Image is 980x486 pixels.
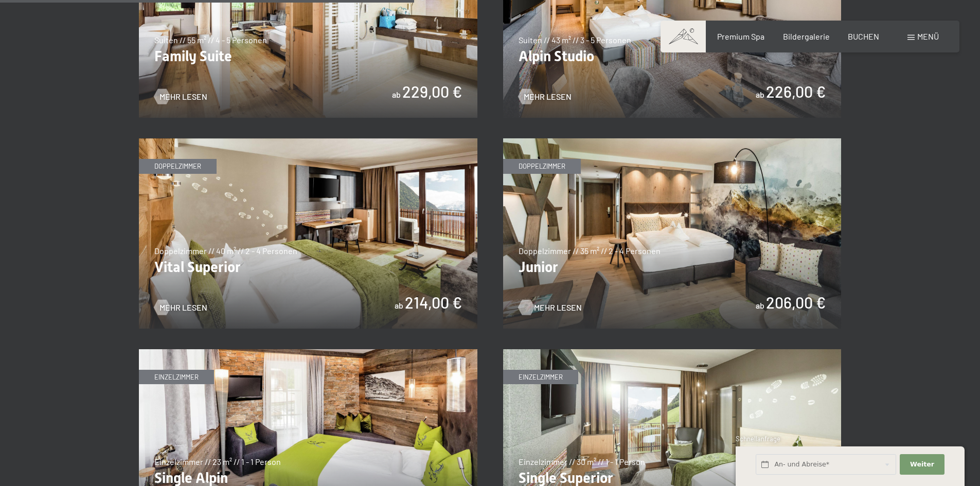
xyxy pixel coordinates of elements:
[503,350,842,356] a: Single Superior
[736,435,780,443] span: Schnellanfrage
[917,31,939,41] span: Menü
[139,350,477,356] a: Single Alpin
[154,91,207,102] a: Mehr Lesen
[159,302,207,313] span: Mehr Lesen
[154,302,207,313] a: Mehr Lesen
[139,139,477,145] a: Vital Superior
[900,454,944,475] button: Weiter
[524,91,572,102] span: Mehr Lesen
[519,91,572,102] a: Mehr Lesen
[139,138,477,329] img: Vital Superior
[534,302,582,313] span: Mehr Lesen
[503,138,842,329] img: Junior
[159,91,207,102] span: Mehr Lesen
[848,31,879,41] a: BUCHEN
[519,302,572,313] a: Mehr Lesen
[717,31,764,41] a: Premium Spa
[783,31,830,41] a: Bildergalerie
[910,460,934,469] span: Weiter
[503,139,842,145] a: Junior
